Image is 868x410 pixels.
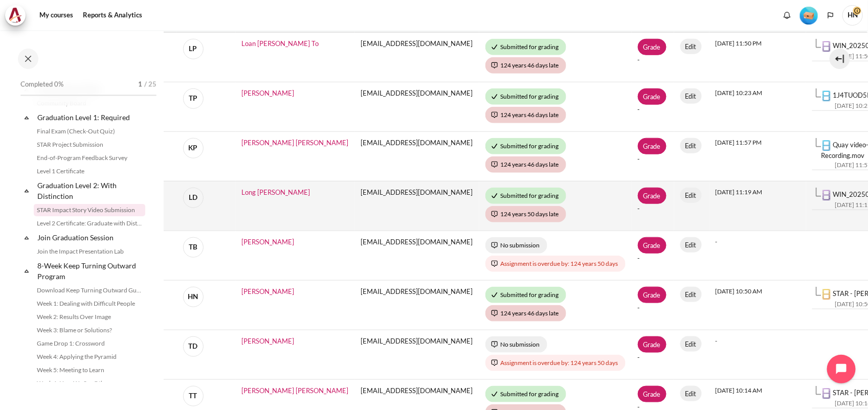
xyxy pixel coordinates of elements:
td: [DATE] 10:50 AM [709,280,806,330]
span: KP [183,138,204,158]
td: [DATE] 10:23 AM [709,82,806,131]
td: [EMAIL_ADDRESS][DOMAIN_NAME] [355,32,479,82]
span: HN [842,5,863,26]
span: 1 [138,79,142,89]
a: Edit [680,237,702,253]
td: [EMAIL_ADDRESS][DOMAIN_NAME] [355,82,479,131]
a: Architeck Architeck [5,5,31,26]
span: Collapse [21,112,32,123]
a: Edit [680,386,702,401]
span: / 25 [144,79,157,89]
span: TP [183,88,204,109]
div: Submitted for grading [485,39,566,55]
a: Edit [680,138,702,153]
a: LD [183,188,208,208]
a: Week 3: Blame or Solutions? [34,324,145,336]
a: Join Graduation Session [36,231,145,244]
img: Level #1 [800,7,818,25]
a: Week 5: Meeting to Learn [34,364,145,376]
a: TP [183,88,208,109]
a: Join the Impact Presentation Lab [34,245,145,258]
div: No submission [485,336,547,353]
a: TB [183,237,208,258]
span: TD [183,336,204,357]
td: [EMAIL_ADDRESS][DOMAIN_NAME] [355,330,479,379]
a: Grade [638,138,667,154]
span: [PERSON_NAME] [PERSON_NAME] [242,386,349,395]
a: Edit [680,287,702,302]
a: [PERSON_NAME] [PERSON_NAME] [242,139,349,147]
a: Final Exam (Check-Out Quiz) [34,125,145,138]
td: [DATE] 11:19 AM [709,181,806,231]
a: [PERSON_NAME] [242,238,295,246]
td: - [632,82,674,131]
div: Submitted for grading [485,188,566,204]
a: Game Drop 1: Crossword [34,337,145,350]
a: End-of-Program Feedback Survey [34,152,145,164]
a: Edit [680,88,702,104]
div: Show notification window with no new notifications [780,8,795,23]
a: Grade [638,88,667,105]
a: Week 6: How We See Others [34,377,145,390]
span: Collapse [21,233,32,243]
a: Week 2: Results Over Image [34,311,145,323]
button: Languages [823,8,838,23]
div: Submitted for grading [485,138,566,154]
a: LP [183,39,208,59]
a: [PERSON_NAME] [242,89,295,97]
a: KP [183,138,208,158]
a: [PERSON_NAME] [242,337,295,345]
a: Download Keep Turning Outward Guide [34,284,145,297]
a: My courses [36,5,77,26]
a: TD [183,336,208,357]
td: [EMAIL_ADDRESS][DOMAIN_NAME] [355,181,479,231]
div: 124 years 50 days late [485,206,566,222]
div: 124 years 46 days late [485,107,566,123]
div: Assignment is overdue by: 124 years 50 days [485,256,626,272]
a: 8-Week Keep Turning Outward Program [36,259,145,283]
img: WIN_20250912_23_33_59_Pro.mp4 [821,41,832,52]
span: Completed 0% [20,79,63,89]
td: [EMAIL_ADDRESS][DOMAIN_NAME] [355,280,479,330]
td: - [709,231,806,280]
a: STAR Project Submission [34,139,145,151]
td: [DATE] 11:57 PM [709,131,806,181]
a: Level 2 Certificate: Graduate with Distinction [34,217,145,230]
a: Completed 0% 1 / 25 [20,77,157,106]
a: Loan [PERSON_NAME] To [242,39,319,48]
a: Grade [638,237,667,254]
a: Grade [638,386,667,402]
a: Reports & Analytics [79,5,146,26]
div: No submission [485,237,547,254]
a: Graduation Level 1: Required [36,110,145,124]
td: - [632,330,674,379]
div: Level #1 [800,6,818,25]
div: 124 years 46 days late [485,57,566,74]
td: - [632,231,674,280]
a: User menu [842,5,863,26]
td: - [632,181,674,231]
a: Week 1: Dealing with Difficult People [34,298,145,310]
a: Long [PERSON_NAME] [242,188,310,196]
div: Submitted for grading [485,88,566,105]
div: 124 years 46 days late [485,305,566,322]
td: - [709,330,806,379]
img: STAR - THAI HANG NGUYEN.webm [821,289,832,300]
div: Assignment is overdue by: 124 years 50 days [485,355,626,371]
a: HN [183,287,208,307]
span: LP [183,39,204,59]
div: Submitted for grading [485,287,566,303]
div: 124 years 46 days late [485,156,566,173]
td: [DATE] 11:50 PM [709,32,806,82]
a: Graduation Level 2: With Distinction [36,178,145,203]
a: Edit [680,39,702,54]
a: Level 1 Certificate [34,165,145,177]
span: TB [183,237,204,258]
img: Quay video-20250912_224546-Meeting Recording.mov [821,141,832,151]
span: Collapse [21,186,32,196]
a: [PERSON_NAME] [242,287,295,295]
